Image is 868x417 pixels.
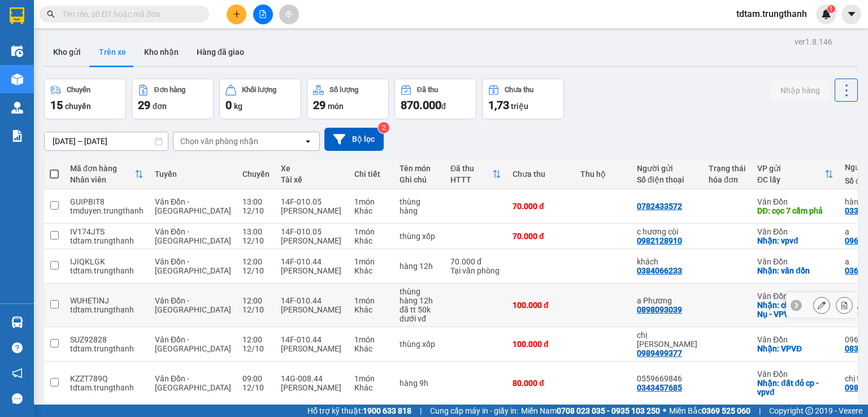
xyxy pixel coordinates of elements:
div: IV174JTS [70,227,144,236]
span: message [12,393,23,404]
div: ver 1.8.146 [795,36,832,48]
button: aim [279,5,299,24]
img: warehouse-icon [11,316,23,328]
div: 1 món [354,227,388,236]
span: món [328,102,344,111]
div: Chuyến [242,170,270,179]
div: [PERSON_NAME] [281,305,343,314]
div: Nhận: vân đồn [757,266,834,275]
sup: 2 [378,122,389,133]
button: Chưa thu1,73 triệu [482,79,564,119]
div: Mã đơn hàng [70,164,134,173]
div: 0982128910 [637,236,682,245]
span: search [47,10,55,18]
span: 0 [225,98,232,112]
div: Nhận: chả Mực Bà Nụ - VPVĐ [757,301,834,319]
div: Số lượng [329,86,358,94]
span: 870.000 [401,98,441,112]
div: 14F-010.44 [281,257,343,266]
span: chuyến [65,102,91,111]
button: Khối lượng0kg [219,79,301,119]
img: warehouse-icon [11,102,23,114]
div: 12:00 [242,335,270,344]
div: Chưa thu [505,86,533,94]
div: Trạng thái [709,164,746,173]
span: tdtam.trungthanh [727,7,816,21]
div: Thu hộ [580,170,626,179]
span: ⚪️ [663,409,666,413]
div: HTTT [450,175,492,184]
div: đã tt 50k dưới vđ [400,305,439,323]
div: Chọn văn phòng nhận [180,136,258,147]
div: 12/10 [242,236,270,245]
img: logo-vxr [10,7,24,24]
div: Khác [354,236,388,245]
div: Người gửi [637,164,697,173]
div: tdtam.trungthanh [70,305,144,314]
span: 1,73 [488,98,509,112]
div: tdtam.trungthanh [70,344,144,353]
img: solution-icon [11,130,23,142]
div: 70.000 đ [450,257,501,266]
div: khách [637,257,697,266]
div: 12:00 [242,257,270,266]
div: 14F-010.44 [281,335,343,344]
div: thùng hàng [400,197,439,215]
strong: 0708 023 035 - 0935 103 250 [557,406,660,415]
div: Chuyến [67,86,90,94]
input: Tìm tên, số ĐT hoặc mã đơn [62,8,196,20]
img: warehouse-icon [11,45,23,57]
div: Nhân viên [70,175,134,184]
div: 13:00 [242,227,270,236]
button: Số lượng29món [307,79,389,119]
span: triệu [511,102,528,111]
button: Bộ lọc [324,128,384,151]
div: Khối lượng [242,86,276,94]
span: 29 [138,98,150,112]
div: [PERSON_NAME] [281,344,343,353]
span: đ [441,102,446,111]
span: Miền Nam [521,405,660,417]
span: 15 [50,98,63,112]
div: c hương còi [637,227,697,236]
div: Vân Đồn [757,257,834,266]
svg: open [303,137,313,146]
div: 14F-010.44 [281,296,343,305]
div: 12/10 [242,266,270,275]
div: tdtam.trungthanh [70,383,144,392]
span: đơn [153,102,167,111]
div: DĐ: cọc 7 cẩm phả [757,206,834,215]
button: Đã thu870.000đ [394,79,476,119]
div: 100.000 đ [513,301,569,310]
div: Khác [354,305,388,314]
div: tdtam.trungthanh [70,236,144,245]
div: hóa đơn [709,175,746,184]
div: SUZ92828 [70,335,144,344]
div: [PERSON_NAME] [281,266,343,275]
div: 1 món [354,296,388,305]
button: Kho nhận [135,38,188,66]
div: Vân Đồn [757,292,834,301]
div: 1 món [354,197,388,206]
div: Đã thu [417,86,438,94]
div: 1 món [354,335,388,344]
div: tdtam.trungthanh [70,266,144,275]
div: 0782433572 [637,202,682,211]
div: 14G-008.44 [281,374,343,383]
div: IJIQKLGK [70,257,144,266]
div: Tại văn phòng [450,266,501,275]
span: Cung cấp máy in - giấy in: [430,405,518,417]
button: caret-down [841,5,861,24]
div: 14F-010.05 [281,197,343,206]
div: hàng 9h [400,379,439,388]
div: 14F-010.05 [281,227,343,236]
div: 12/10 [242,344,270,353]
div: 0898093039 [637,305,682,314]
div: 09:00 [242,374,270,383]
button: Hàng đã giao [188,38,253,66]
th: Toggle SortBy [445,159,507,189]
div: Chưa thu [513,170,569,179]
span: Vân Đồn - [GEOGRAPHIC_DATA] [155,257,231,275]
sup: 1 [827,5,835,13]
div: 70.000 đ [513,202,569,211]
